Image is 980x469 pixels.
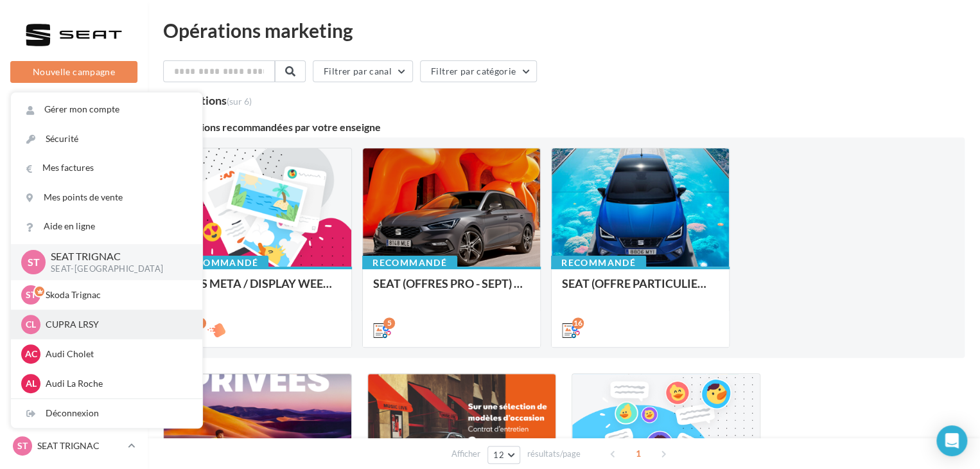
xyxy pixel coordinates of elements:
[8,289,140,316] a: Médiathèque
[562,277,719,303] div: SEAT (OFFRE PARTICULIER - SEPT) - SOCIAL MEDIA
[46,318,187,331] p: CUPRA LRSY
[25,348,37,360] span: AC
[8,321,140,348] a: Calendrier
[227,96,252,107] span: (sur 6)
[46,288,187,301] p: Skoda Trignac
[26,318,36,331] span: CL
[373,277,530,303] div: SEAT (OFFRES PRO - SEPT) - SOCIAL MEDIA
[451,448,480,460] span: Afficher
[10,61,137,83] button: Nouvelle campagne
[8,96,135,123] button: Notifications 3
[11,154,202,182] a: Mes factures
[17,439,28,452] span: ST
[26,377,37,390] span: AL
[163,21,965,40] div: Opérations marketing
[163,122,965,132] div: 3 opérations recommandées par votre enseigne
[527,448,581,460] span: résultats/page
[37,439,123,452] p: SEAT TRIGNAC
[184,277,341,303] div: ADS META / DISPLAY WEEK-END Extraordinaire (JPO) Septembre 2025
[10,434,137,458] a: ST SEAT TRIGNAC
[487,446,520,464] button: 12
[51,249,182,264] p: SEAT TRIGNAC
[8,128,140,155] a: Opérations
[11,399,202,428] div: Déconnexion
[383,317,395,329] div: 5
[628,443,649,464] span: 1
[8,257,140,284] a: Contacts
[420,60,537,82] button: Filtrer par catégorie
[46,377,187,390] p: Audi La Roche
[8,160,140,188] a: Boîte de réception20
[171,94,252,106] div: opérations
[936,425,967,456] div: Open Intercom Messenger
[493,450,504,460] span: 12
[11,95,202,124] a: Gérer mon compte
[8,396,140,434] a: Campagnes DataOnDemand
[51,263,182,275] p: SEAT-[GEOGRAPHIC_DATA]
[28,254,40,269] span: ST
[46,348,187,360] p: Audi Cholet
[8,226,140,252] a: Campagnes
[163,93,252,107] div: 5
[313,60,413,82] button: Filtrer par canal
[11,212,202,241] a: Aide en ligne
[173,256,268,270] div: Recommandé
[11,125,202,154] a: Sécurité
[362,256,457,270] div: Recommandé
[11,183,202,212] a: Mes points de vente
[26,288,36,301] span: ST
[8,353,140,391] a: PLV et print personnalisable
[8,193,140,220] a: Visibilité en ligne
[572,317,584,329] div: 16
[551,256,646,270] div: Recommandé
